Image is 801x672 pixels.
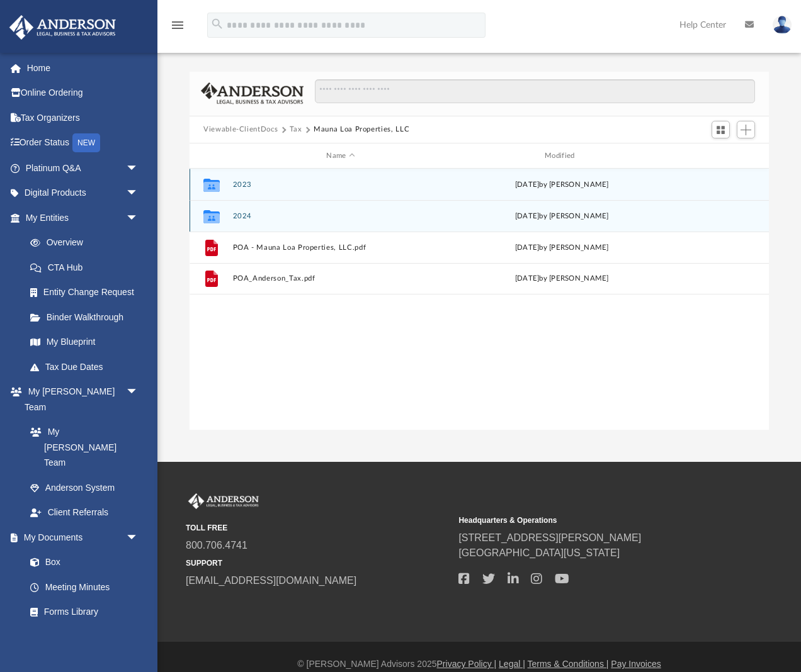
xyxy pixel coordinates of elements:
a: Anderson System [18,475,151,500]
span: arrow_drop_down [126,379,151,405]
div: [DATE] by [PERSON_NAME] [454,274,670,285]
span: arrow_drop_down [126,205,151,231]
span: [DATE] [515,213,540,220]
button: Viewable-ClientDocs [203,124,278,135]
input: Search files and folders [315,79,755,103]
div: Modified [453,150,669,162]
a: Tax Due Dates [18,354,157,379]
a: My [PERSON_NAME] Teamarrow_drop_down [9,379,151,420]
a: Binder Walkthrough [18,305,157,330]
a: Online Ordering [9,81,157,106]
i: menu [170,18,185,33]
a: My Entitiesarrow_drop_down [9,205,157,230]
a: Digital Productsarrow_drop_down [9,181,157,206]
a: My Blueprint [18,330,151,355]
button: POA_Anderson_Tax.pdf [233,275,449,283]
a: Platinum Q&Aarrow_drop_down [9,155,157,181]
a: Home [9,55,157,81]
div: NEW [72,133,100,152]
a: Order StatusNEW [9,130,157,156]
a: [GEOGRAPHIC_DATA][US_STATE] [458,547,620,558]
a: Meeting Minutes [18,574,151,600]
a: 800.706.4741 [186,540,247,551]
a: [STREET_ADDRESS][PERSON_NAME] [458,532,641,543]
img: Anderson Advisors Platinum Portal [186,493,261,510]
div: © [PERSON_NAME] Advisors 2025 [157,658,801,671]
button: Mauna Loa Properties, LLC [314,124,409,135]
button: 2023 [233,181,449,189]
a: Tax Organizers [9,105,157,130]
button: POA - Mauna Loa Properties, LLC.pdf [233,244,449,252]
img: User Pic [773,16,792,34]
small: TOLL FREE [186,522,450,534]
small: Headquarters & Operations [458,515,722,526]
div: id [195,150,227,162]
img: Anderson Advisors Platinum Portal [6,15,120,40]
a: Privacy Policy | [437,659,497,669]
a: My [PERSON_NAME] Team [18,420,145,476]
a: Pay Invoices [611,659,661,669]
span: arrow_drop_down [126,155,151,181]
button: Tax [290,124,302,135]
i: search [210,17,224,31]
a: menu [170,24,185,33]
a: Client Referrals [18,500,151,525]
button: Add [737,121,756,138]
a: Entity Change Request [18,280,157,305]
span: arrow_drop_down [126,525,151,551]
div: by [PERSON_NAME] [454,211,670,222]
div: Name [232,150,448,162]
div: [DATE] by [PERSON_NAME] [454,242,670,254]
a: Box [18,550,145,575]
small: SUPPORT [186,557,450,569]
div: id [675,150,763,162]
a: CTA Hub [18,255,157,280]
a: [EMAIL_ADDRESS][DOMAIN_NAME] [186,575,356,586]
a: Overview [18,230,157,255]
div: [DATE] by [PERSON_NAME] [454,179,670,191]
a: Notarize [18,624,151,649]
a: Legal | [499,659,525,669]
button: 2024 [233,212,449,220]
div: grid [190,169,769,429]
a: Forms Library [18,600,145,625]
a: Terms & Conditions | [528,659,609,669]
a: My Documentsarrow_drop_down [9,525,151,550]
button: Switch to Grid View [712,121,730,138]
span: arrow_drop_down [126,181,151,206]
